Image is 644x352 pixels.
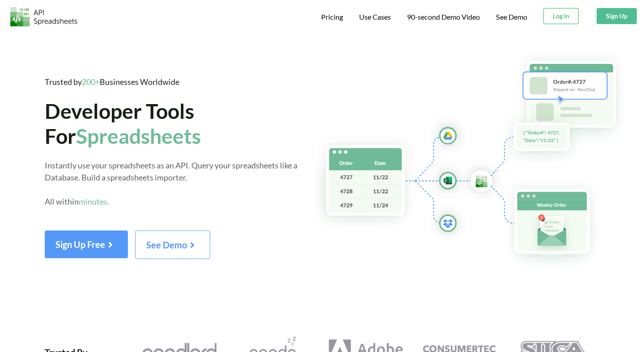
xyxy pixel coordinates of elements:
button: See Demo [135,230,210,259]
a: See Demo [496,13,527,22]
img: Logo.png [10,7,77,26]
span: 90-second Demo Video [407,13,480,21]
img: Hero Spreadsheet Flow [309,49,644,274]
span: Sign Up Free [55,239,117,250]
span: minutes. [79,197,109,206]
button: Sign Up [597,8,637,24]
span: Trusted by Businesses Worldwide [45,77,179,87]
span: Spreadsheets [76,123,201,148]
span: Use Cases [359,13,391,21]
span: Pricing [321,13,343,21]
span: 200+ [82,77,100,87]
a: See Demo [135,243,210,250]
span: Developer Tools For [45,98,201,148]
button: Sign Up Free [45,230,128,258]
span: See Demo [146,239,199,250]
span: Instantly use your spreadsheets as an API. Query your spreadsheets like a Database. Build a sprea... [45,160,297,206]
button: Log In [543,8,579,24]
